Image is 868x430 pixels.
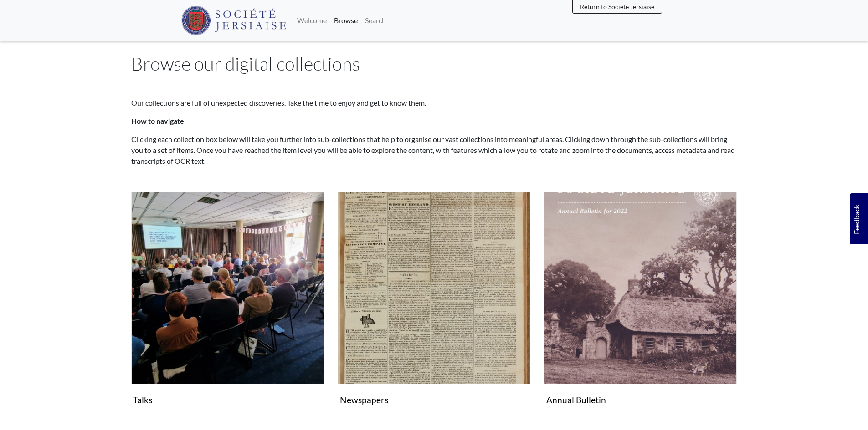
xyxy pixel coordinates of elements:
[537,192,744,422] div: Subcollection
[330,11,361,30] a: Browse
[338,192,530,409] a: Newspapers Newspapers
[293,11,330,30] a: Welcome
[131,192,324,409] a: Talks Talks
[580,3,654,10] span: Return to Société Jersiaise
[331,192,537,422] div: Subcollection
[131,97,737,108] p: Our collections are full of unexpected discoveries. Take the time to enjoy and get to know them.
[338,192,530,384] img: Newspapers
[544,192,737,384] img: Annual Bulletin
[361,11,390,30] a: Search
[181,6,287,35] img: Société Jersiaise
[181,4,287,37] a: Société Jersiaise logo
[131,116,184,125] strong: How to navigate
[131,192,324,384] img: Talks
[544,192,737,409] a: Annual Bulletin Annual Bulletin
[850,193,868,244] a: Would you like to provide feedback?
[124,192,331,422] div: Subcollection
[131,134,737,167] p: Clicking each collection box below will take you further into sub-collections that help to organi...
[851,205,862,234] span: Feedback
[131,53,737,75] h1: Browse our digital collections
